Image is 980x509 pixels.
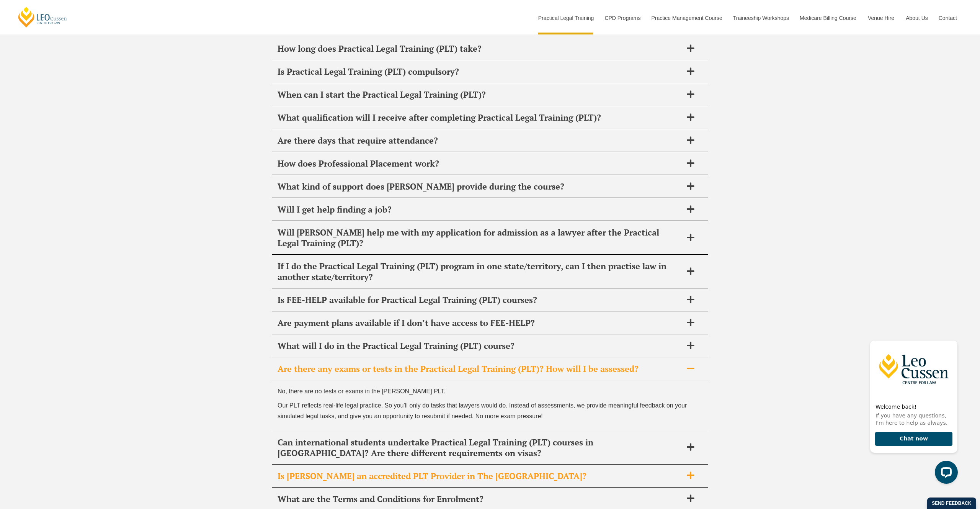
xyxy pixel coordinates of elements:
[278,158,683,169] span: How does Professional Placement work?
[278,318,683,328] span: Are payment plans available if I don’t have access to FEE-HELP?
[278,112,683,123] span: What qualification will I receive after completing Practical Legal Training (PLT)?
[278,43,683,54] span: How long does Practical Legal Training (PLT) take?
[278,66,683,77] span: Is Practical Legal Training (PLT) compulsory?
[532,2,599,34] a: Practical Legal Training
[862,2,900,34] a: Venue Hire
[278,227,683,249] span: Will [PERSON_NAME] help me with my application for admission as a lawyer after the Practical Lega...
[794,2,862,34] a: Medicare Billing Course
[933,2,963,34] a: Contact
[278,135,683,146] span: Are there days that require attendance?
[278,295,683,305] span: Is FEE-HELP available for Practical Legal Training (PLT) courses?
[278,437,683,458] span: Can international students undertake Practical Legal Training (PLT) courses in [GEOGRAPHIC_DATA]?...
[278,340,683,351] span: What will I do in the Practical Legal Training (PLT) course?
[278,363,683,374] span: Are there any exams or tests in the Practical Legal Training (PLT)? How will I be assessed?
[278,388,446,394] span: No, there are no tests or exams in the [PERSON_NAME] PLT.
[278,471,683,481] span: Is [PERSON_NAME] an accredited PLT Provider in The [GEOGRAPHIC_DATA]?
[278,261,683,282] span: If I do the Practical Legal Training (PLT) program in one state/territory, can I then practise la...
[278,89,683,100] span: When can I start the Practical Legal Training (PLT)?
[599,2,645,34] a: CPD Programs
[864,327,961,490] iframe: LiveChat chat widget
[278,494,683,504] span: What are the Terms and Conditions for Enrolment?
[278,402,687,419] span: Our PLT reflects real-life legal practice. So you’ll only do tasks that lawyers would do. Instead...
[17,6,68,28] a: [PERSON_NAME] Centre for Law
[646,2,727,34] a: Practice Management Course
[727,2,794,34] a: Traineeship Workshops
[278,204,683,215] span: Will I get help finding a job?
[278,181,683,192] span: What kind of support does [PERSON_NAME] provide during the course?
[900,2,933,34] a: About Us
